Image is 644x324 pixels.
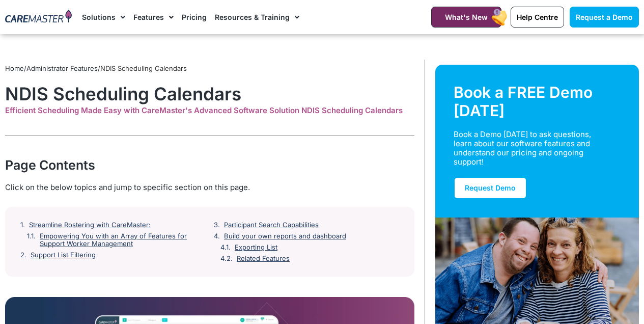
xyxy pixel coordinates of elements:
h1: NDIS Scheduling Calendars [5,83,414,104]
div: Book a FREE Demo [DATE] [454,83,621,120]
span: NDIS Scheduling Calendars [100,64,187,72]
a: Related Features [237,255,290,263]
span: Help Centre [517,13,558,21]
div: Click on the below topics and jump to specific section on this page. [5,182,414,193]
a: Home [5,64,24,72]
a: Empowering You with an Array of Features for Support Worker Management [40,232,206,248]
div: Page Contents [5,156,414,174]
a: Streamline Rostering with CareMaster: [29,221,151,229]
a: Help Centre [511,7,564,28]
div: Book a Demo [DATE] to ask questions, learn about our software features and understand our pricing... [454,130,609,167]
span: Request a Demo [576,13,633,21]
span: Request Demo [465,183,516,192]
a: Exporting List [235,244,277,252]
a: Request Demo [454,177,527,199]
a: Support List Filtering [31,251,96,259]
a: Administrator Features [26,64,98,72]
a: Request a Demo [570,7,639,28]
a: Build your own reports and dashboard [224,232,346,240]
a: Participant Search Capabilities [224,221,319,229]
span: / / [5,64,187,72]
span: What's New [445,13,488,21]
a: What's New [431,7,501,28]
div: Efficient Scheduling Made Easy with CareMaster's Advanced Software Solution NDIS Scheduling Calen... [5,106,414,115]
img: CareMaster Logo [5,10,72,24]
